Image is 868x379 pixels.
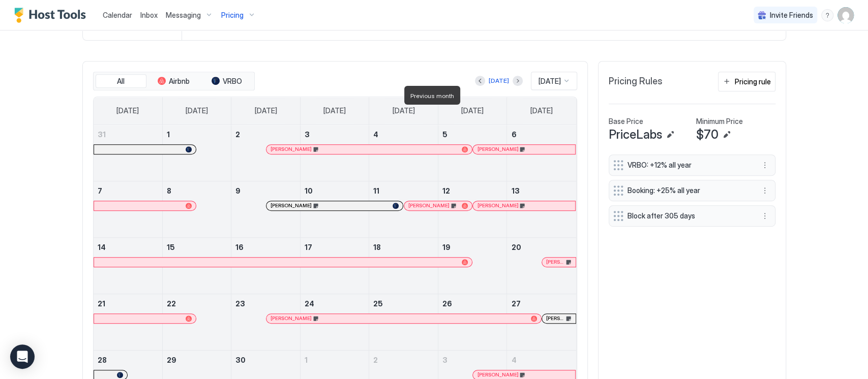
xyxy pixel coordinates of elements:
a: Tuesday [244,97,287,124]
span: [PERSON_NAME] [477,202,518,209]
span: Previous month [410,92,454,100]
span: Messaging [166,11,201,20]
button: More options [759,184,771,197]
span: Base Price [609,117,643,126]
a: September 16, 2025 [231,238,300,257]
a: Sunday [106,97,149,124]
a: Wednesday [313,97,356,124]
a: September 23, 2025 [231,294,300,313]
span: 20 [511,243,521,251]
a: September 20, 2025 [507,238,576,257]
span: 23 [235,299,245,308]
a: September 10, 2025 [301,181,369,200]
span: Calendar [103,11,132,19]
td: September 10, 2025 [300,181,369,237]
a: Calendar [103,10,132,20]
td: September 16, 2025 [231,237,301,294]
span: [DATE] [393,106,415,115]
span: 25 [373,299,383,308]
a: Monday [175,97,218,124]
div: Booking: +25% all year menu [609,180,775,201]
span: 2 [235,130,240,139]
a: September 12, 2025 [438,181,507,200]
span: Inbox [140,11,158,19]
span: 3 [305,130,310,139]
span: 26 [442,299,452,308]
span: 13 [511,186,519,195]
div: Pricing rule [735,76,771,87]
td: September 24, 2025 [300,294,369,350]
div: menu [759,210,771,222]
button: Edit [664,129,676,141]
a: Host Tools Logo [14,8,91,23]
span: PriceLabs [609,127,662,142]
button: [DATE] [487,75,511,87]
button: VRBO [201,74,252,88]
span: 10 [305,186,313,195]
a: September 25, 2025 [369,294,438,313]
a: Friday [451,97,494,124]
div: [PERSON_NAME] [271,315,537,322]
span: [PERSON_NAME] [546,259,564,265]
span: 28 [98,356,107,364]
div: menu [759,159,771,171]
a: September 7, 2025 [94,181,162,200]
span: 9 [235,186,241,195]
span: 6 [511,130,516,139]
a: September 9, 2025 [231,181,300,200]
div: [PERSON_NAME] [477,202,571,209]
div: Open Intercom Messenger [10,344,35,369]
a: September 26, 2025 [438,294,507,313]
span: Invite Friends [770,11,813,20]
span: 14 [98,243,106,251]
td: September 2, 2025 [231,125,301,181]
button: Edit [721,129,733,141]
a: September 24, 2025 [301,294,369,313]
a: September 8, 2025 [163,181,231,200]
span: 11 [373,186,379,195]
td: September 3, 2025 [300,125,369,181]
span: All [117,77,125,86]
td: September 26, 2025 [438,294,507,350]
span: Airbnb [169,77,190,86]
span: [PERSON_NAME] [271,146,312,152]
span: 27 [511,299,520,308]
td: September 8, 2025 [162,181,231,237]
button: Airbnb [148,74,199,88]
a: October 1, 2025 [301,351,369,369]
span: [PERSON_NAME] [271,315,312,322]
button: More options [759,159,771,171]
a: September 4, 2025 [369,125,438,144]
div: tab-group [93,72,255,91]
a: September 5, 2025 [438,125,507,144]
div: menu [821,9,833,21]
td: September 23, 2025 [231,294,301,350]
span: VRBO [223,77,242,86]
div: menu [759,184,771,197]
a: October 4, 2025 [507,351,576,369]
a: September 27, 2025 [507,294,576,313]
span: Pricing [221,11,244,20]
span: 5 [442,130,447,139]
a: Thursday [382,97,425,124]
a: Saturday [520,97,563,124]
td: September 1, 2025 [162,125,231,181]
span: 3 [442,356,447,364]
span: 16 [235,243,244,251]
td: September 13, 2025 [507,181,576,237]
span: 18 [373,243,381,251]
span: [PERSON_NAME] [546,315,564,322]
div: Block after 305 days menu [609,205,775,227]
span: 19 [442,243,451,251]
button: Previous month [475,76,485,86]
td: September 12, 2025 [438,181,507,237]
span: [DATE] [461,106,484,115]
div: User profile [837,7,854,23]
td: September 15, 2025 [162,237,231,294]
span: Minimum Price [696,117,743,126]
span: 1 [167,130,170,139]
td: September 27, 2025 [507,294,576,350]
a: September 17, 2025 [301,238,369,257]
a: September 2, 2025 [231,125,300,144]
span: VRBO: +12% all year [627,161,749,170]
